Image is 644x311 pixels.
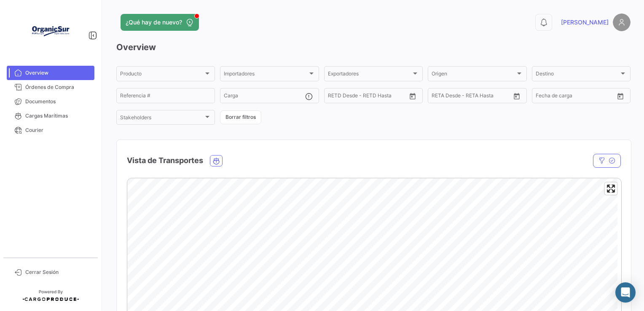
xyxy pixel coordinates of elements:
[453,94,490,100] input: Hasta
[328,94,343,100] input: Desde
[557,94,594,100] input: Hasta
[210,155,222,166] button: Ocean
[25,268,91,276] span: Cerrar Sesión
[7,94,94,109] a: Documentos
[126,18,182,27] span: ¿Qué hay de nuevo?
[561,18,609,27] span: [PERSON_NAME]
[127,155,203,166] h4: Vista de Transportes
[614,90,627,102] button: Open calendar
[605,182,617,195] button: Enter fullscreen
[25,112,91,120] span: Cargas Marítimas
[7,80,94,94] a: Órdenes de Compra
[224,72,307,78] span: Importadores
[25,98,91,105] span: Documentos
[7,66,94,80] a: Overview
[349,94,386,100] input: Hasta
[432,94,447,100] input: Desde
[116,41,631,53] h3: Overview
[536,72,619,78] span: Destino
[615,282,636,303] div: Abrir Intercom Messenger
[25,69,91,77] span: Overview
[7,109,94,123] a: Cargas Marítimas
[121,14,199,31] button: ¿Qué hay de nuevo?
[536,94,551,100] input: Desde
[406,90,419,102] button: Open calendar
[613,13,631,31] img: placeholder-user.png
[120,116,204,122] span: Stakeholders
[510,90,523,102] button: Open calendar
[328,72,411,78] span: Exportadores
[432,72,515,78] span: Origen
[220,110,261,124] button: Borrar filtros
[30,10,72,52] img: Logo+OrganicSur.png
[25,126,91,134] span: Courier
[120,72,204,78] span: Producto
[7,123,94,137] a: Courier
[25,83,91,91] span: Órdenes de Compra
